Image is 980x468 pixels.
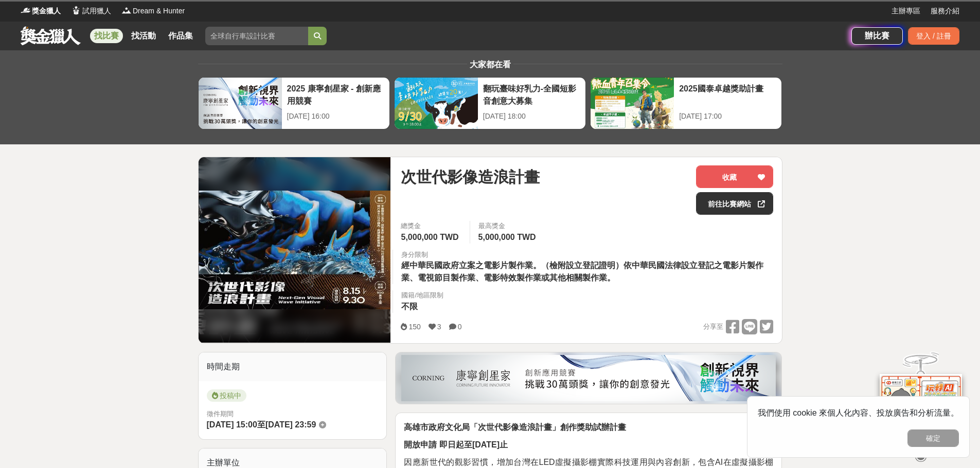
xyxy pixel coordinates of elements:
[404,423,626,432] strong: 高雄市政府文化局「次世代影像造浪計畫」創作獎助試辦計畫
[401,221,461,231] span: 總獎金
[478,233,536,241] span: 5,000,000 TWD
[21,6,61,16] a: Logo獎金獵人
[401,250,773,260] div: 身分限制
[401,355,776,401] img: be6ed63e-7b41-4cb8-917a-a53bd949b1b4.png
[21,5,31,15] img: Logo
[908,27,959,45] div: 登入 / 註冊
[287,83,384,106] div: 2025 康寧創星家 - 創新應用競賽
[696,192,773,215] a: 前往比賽網站
[257,420,265,429] span: 至
[679,83,776,106] div: 2025國泰卓越獎助計畫
[907,429,959,447] button: 確定
[164,29,197,43] a: 作品集
[207,420,257,429] span: [DATE] 15:00
[437,323,441,331] span: 3
[590,77,782,129] a: 2025國泰卓越獎助計畫[DATE] 17:00
[71,6,111,16] a: Logo試用獵人
[696,165,773,188] button: 收藏
[458,323,462,331] span: 0
[401,302,418,311] span: 不限
[931,6,959,16] a: 服務介紹
[82,6,111,16] span: 試用獵人
[207,410,234,418] span: 徵件期間
[205,27,308,45] input: 全球自行車設計比賽
[71,5,81,15] img: Logo
[401,290,443,301] div: 國籍/地區限制
[133,6,185,16] span: Dream & Hunter
[467,60,513,69] span: 大家都在看
[703,319,723,334] span: 分享至
[121,6,185,16] a: LogoDream & Hunter
[401,165,540,189] span: 次世代影像造浪計畫
[892,6,920,16] a: 主辦專區
[483,111,580,122] div: [DATE] 18:00
[198,77,390,129] a: 2025 康寧創星家 - 創新應用競賽[DATE] 16:00
[851,27,903,45] a: 辦比賽
[394,77,586,129] a: 翻玩臺味好乳力-全國短影音創意大募集[DATE] 18:00
[287,111,384,122] div: [DATE] 16:00
[758,408,959,417] span: 我們使用 cookie 來個人化內容、投放廣告和分析流量。
[199,191,391,309] img: Cover Image
[32,6,61,16] span: 獎金獵人
[90,29,123,43] a: 找比賽
[408,323,420,331] span: 150
[265,420,316,429] span: [DATE] 23:59
[401,233,458,241] span: 5,000,000 TWD
[404,440,507,449] strong: 開放申請 即日起至[DATE]止
[207,389,246,402] span: 投稿中
[127,29,160,43] a: 找活動
[401,261,763,282] span: 經中華民國政府立案之電影片製作業。（檢附設立登記證明）依中華民國法律設立登記之電影片製作業、電視節目製作業、電影特效製作業或其他相關製作業。
[483,83,580,106] div: 翻玩臺味好乳力-全國短影音創意大募集
[199,352,387,381] div: 時間走期
[478,221,539,231] span: 最高獎金
[679,111,776,122] div: [DATE] 17:00
[121,5,132,15] img: Logo
[880,374,962,442] img: d2146d9a-e6f6-4337-9592-8cefde37ba6b.png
